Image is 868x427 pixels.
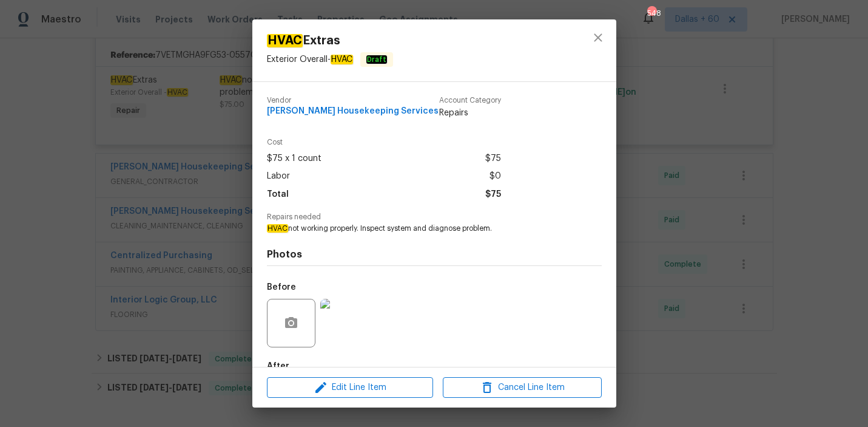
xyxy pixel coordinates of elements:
[366,55,387,64] em: Draft
[267,362,289,371] h5: After
[267,248,602,261] h4: Photos
[267,34,303,47] em: HVAC
[584,23,613,52] button: close
[267,97,439,104] span: Vendor
[267,168,290,185] span: Labor
[267,283,296,292] h5: Before
[267,107,439,116] span: [PERSON_NAME] Housekeeping Services
[267,224,568,234] span: not working properly. Inspect system and diagnose problem.
[267,150,321,168] span: $75 x 1 count
[267,224,288,233] em: HVAC
[267,55,353,64] span: Exterior Overall -
[485,150,501,168] span: $75
[439,107,501,119] span: Repairs
[443,377,602,398] button: Cancel Line Item
[267,138,501,146] span: Cost
[647,7,656,19] div: 548
[439,97,501,104] span: Account Category
[490,168,501,185] span: $0
[267,34,393,47] span: Extras
[267,186,289,203] span: Total
[271,380,429,395] span: Edit Line Item
[331,55,353,64] em: HVAC
[485,186,501,203] span: $75
[267,377,433,398] button: Edit Line Item
[446,380,598,395] span: Cancel Line Item
[267,213,602,221] span: Repairs needed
